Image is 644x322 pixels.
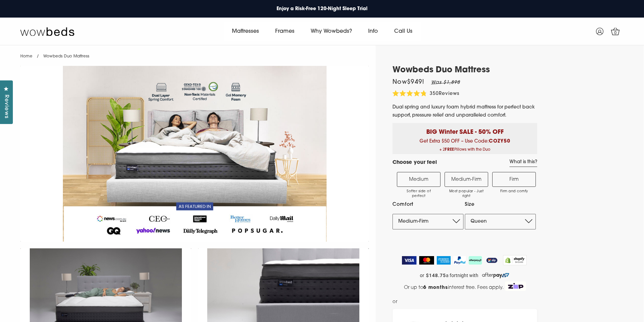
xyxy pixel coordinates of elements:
h4: Choose your feel [392,159,437,167]
a: Frames [267,22,303,41]
img: ZipPay Logo [485,256,499,265]
strong: 6 months [423,285,448,290]
img: American Express Logo [437,256,451,265]
span: or [420,273,424,278]
span: a fortnight with [446,273,478,278]
img: PayPal Logo [453,256,466,265]
label: Medium [397,172,440,187]
img: Wow Beds Logo [20,27,74,36]
p: BIG Winter SALE - 50% OFF [398,123,532,137]
span: Reviews [439,91,459,96]
nav: breadcrumbs [20,45,89,63]
span: / [37,54,39,58]
div: 350Reviews [392,90,459,98]
span: Softer side of perfect [401,189,437,199]
a: Call Us [386,22,421,41]
a: Why Wowbeds? [303,22,360,41]
span: Get Extra $50 OFF – Use Code: [398,139,532,154]
label: Firm [492,172,536,187]
img: Shopify secure badge [503,255,527,265]
span: Now $949 ! [392,79,424,85]
a: Home [20,54,32,58]
img: AfterPay Logo [469,256,482,265]
h1: Wowbeds Duo Mattress [392,66,537,75]
span: or [392,298,398,306]
span: 350 [430,91,439,96]
a: Enjoy a Risk-Free 120-Night Sleep Trial [273,2,371,16]
strong: $148.75 [426,273,446,278]
a: or $148.75 a fortnight with [392,270,537,280]
a: Mattresses [224,22,267,41]
a: 0 [607,23,624,40]
span: + 2 Pillows with the Duo [398,146,532,154]
b: COZY50 [489,139,510,144]
a: What is this? [509,159,537,167]
span: Reviews [2,95,10,119]
span: Or up to interest free. Fees apply. [404,285,504,290]
img: MasterCard Logo [419,256,434,265]
a: Info [360,22,386,41]
span: Most popular - Just right [448,189,484,199]
span: Firm and comfy [496,189,532,194]
span: Dual spring and luxury foam hybrid mattress for perfect back support, pressure relief and unparal... [392,105,535,118]
b: FREE [445,148,454,152]
span: Wowbeds Duo Mattress [43,54,89,58]
label: Size [465,200,536,209]
span: 0 [612,30,619,36]
label: Comfort [392,200,463,209]
em: Was $1,898 [431,80,460,85]
img: Visa Logo [402,256,416,265]
img: Zip Logo [505,281,526,291]
label: Medium-Firm [445,172,488,187]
